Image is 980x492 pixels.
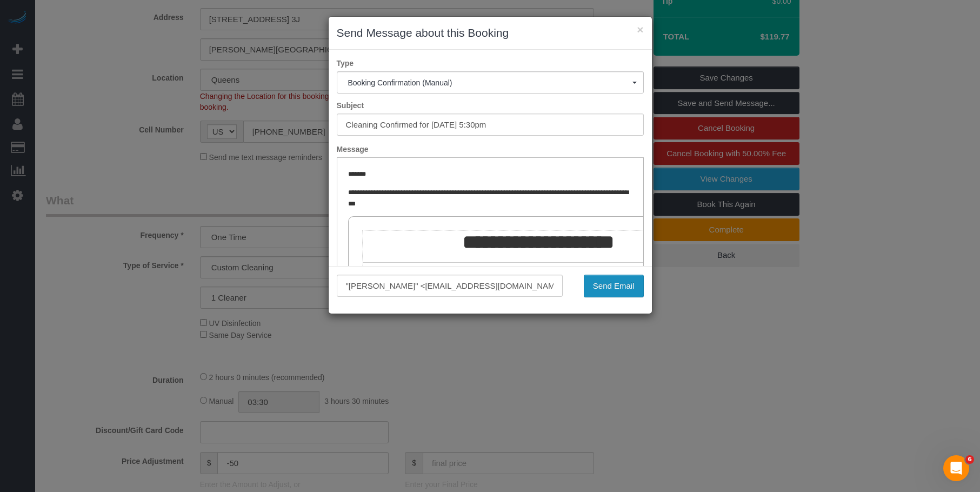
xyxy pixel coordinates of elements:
[329,144,652,155] label: Message
[965,455,974,464] span: 6
[337,71,644,94] button: Booking Confirmation (Manual)
[943,455,969,481] iframe: Intercom live chat
[637,24,643,35] button: ×
[337,114,644,136] input: Subject
[337,25,644,41] h3: Send Message about this Booking
[329,58,652,69] label: Type
[329,100,652,111] label: Subject
[337,158,643,327] iframe: Rich Text Editor, editor1
[584,275,644,297] button: Send Email
[348,78,632,87] span: Booking Confirmation (Manual)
